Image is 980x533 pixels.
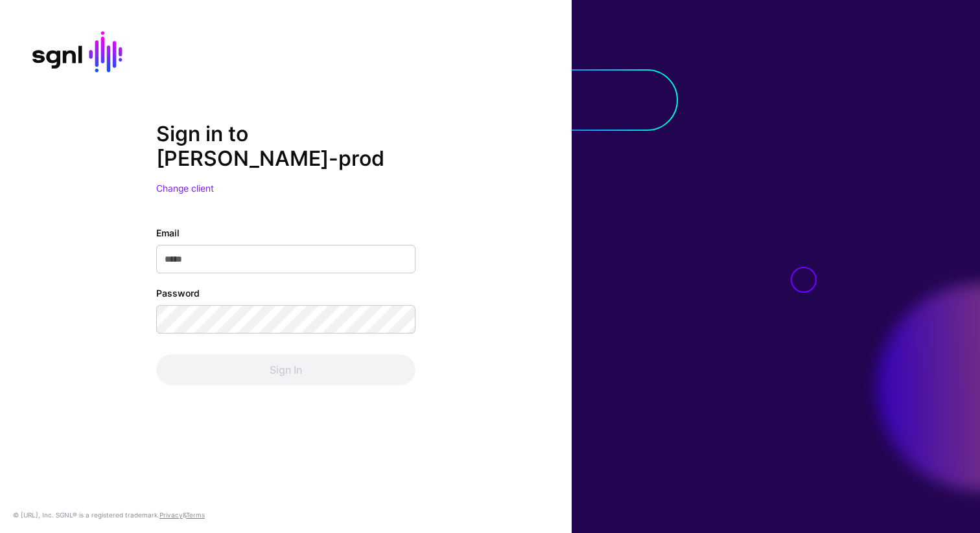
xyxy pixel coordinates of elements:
[156,122,415,172] h2: Sign in to [PERSON_NAME]-prod
[156,183,214,194] a: Change client
[156,226,180,240] label: Email
[156,286,200,300] label: Password
[186,511,205,519] a: Terms
[159,511,183,519] a: Privacy
[13,510,205,520] div: © [URL], Inc. SGNL® is a registered trademark. &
